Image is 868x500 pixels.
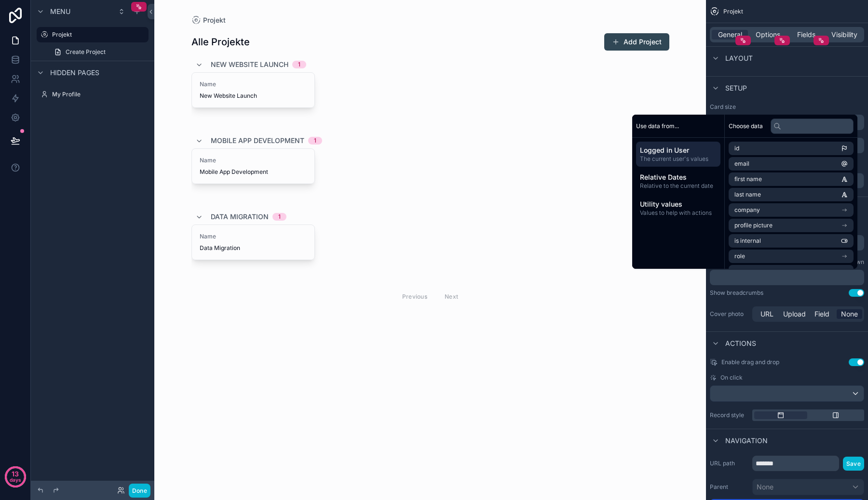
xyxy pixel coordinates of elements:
div: scrollable content [632,138,724,224]
span: Field [814,309,829,319]
span: None [757,482,773,492]
span: Visibility [831,30,857,39]
span: None [841,309,858,319]
label: My Profile [52,91,147,98]
span: Relative to the current date [640,182,717,190]
span: Fields [797,30,815,39]
p: 13 [12,469,19,479]
span: Create Project [66,48,106,56]
div: scrollable content [710,270,864,285]
button: Gantt [788,39,825,68]
span: Enable drag and drop [721,358,779,366]
span: Options [756,30,780,39]
span: Navigation [725,436,768,446]
span: Logged in User [640,145,717,155]
a: Projekt [37,27,149,42]
span: Utility values [640,199,717,209]
button: Save [843,457,864,471]
span: URL [760,309,773,319]
span: Hidden pages [50,68,99,78]
label: URL path [710,460,748,467]
label: Record style [710,411,748,419]
button: Done [129,484,150,498]
span: Actions [725,339,756,348]
label: Cover photo [710,310,748,318]
button: Timeline [749,39,786,68]
span: Setup [725,83,747,93]
span: General [718,30,742,39]
label: Card size [710,103,736,111]
span: Choose data [729,122,763,130]
span: Values to help with actions [640,209,717,217]
span: Projekt [723,8,743,15]
span: Relative Dates [640,172,717,182]
span: Menu [50,7,70,16]
button: None [752,479,864,495]
span: The current user's values [640,155,717,163]
p: days [10,473,21,487]
span: Use data from... [636,122,679,130]
div: Show breadcrumbs [710,289,763,297]
a: Create Project [48,44,149,60]
span: On click [720,374,743,382]
span: Upload [783,309,806,319]
span: Layout [725,53,753,63]
label: Parent [710,483,748,491]
a: My Profile [37,87,149,102]
label: Projekt [52,31,143,39]
button: Pivot Table [710,39,747,68]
